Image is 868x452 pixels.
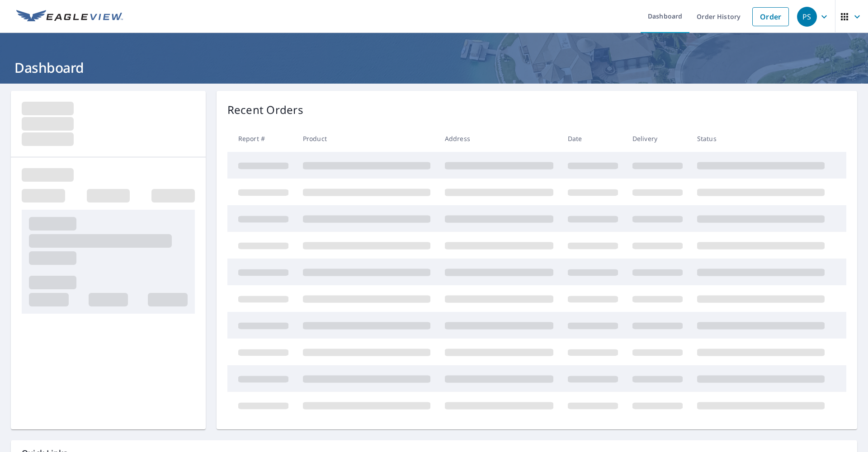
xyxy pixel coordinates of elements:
[227,102,303,118] p: Recent Orders
[797,7,817,27] div: PS
[227,125,296,152] th: Report #
[625,125,690,152] th: Delivery
[16,10,123,24] img: EV Logo
[690,125,832,152] th: Status
[11,58,857,77] h1: Dashboard
[752,7,789,26] a: Order
[561,125,625,152] th: Date
[296,125,438,152] th: Product
[438,125,561,152] th: Address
